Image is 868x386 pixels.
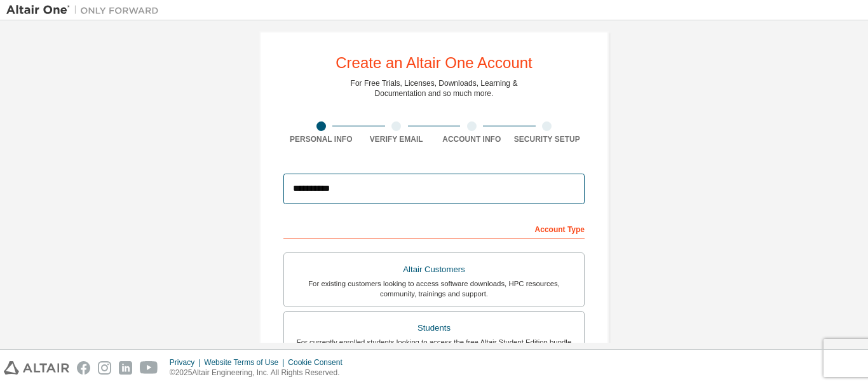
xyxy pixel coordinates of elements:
div: Create an Altair One Account [336,55,532,71]
div: Privacy [170,357,204,368]
img: facebook.svg [77,361,90,375]
img: Altair One [6,4,165,17]
img: instagram.svg [98,361,111,375]
div: Personal Info [283,134,359,144]
div: Verify Email [359,134,435,144]
div: For currently enrolled students looking to access the free Altair Student Edition bundle and all ... [292,337,576,357]
img: youtube.svg [140,361,158,375]
p: © 2025 Altair Engineering, Inc. All Rights Reserved. [170,368,350,378]
div: Students [292,319,576,337]
div: Cookie Consent [288,357,349,368]
img: linkedin.svg [119,361,132,375]
div: Account Info [434,134,510,144]
div: For existing customers looking to access software downloads, HPC resources, community, trainings ... [292,279,576,299]
div: Altair Customers [292,261,576,279]
div: Account Type [283,218,585,238]
div: Security Setup [510,134,585,144]
img: altair_logo.svg [4,361,69,375]
div: Website Terms of Use [204,357,288,368]
div: For Free Trials, Licenses, Downloads, Learning & Documentation and so much more. [351,78,518,99]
